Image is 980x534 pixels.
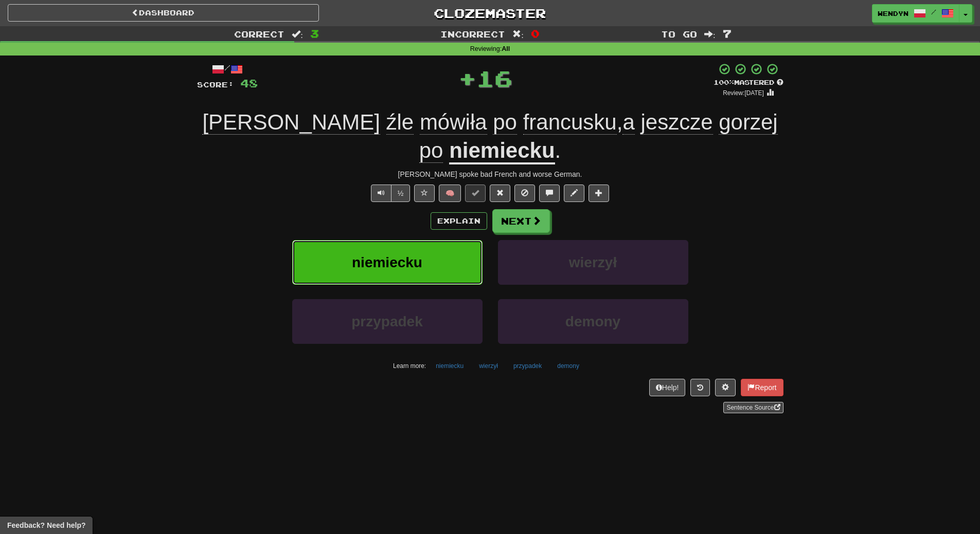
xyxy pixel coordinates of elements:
[872,4,959,23] a: WendyN /
[197,80,234,89] span: Score:
[704,30,716,39] span: :
[391,185,411,202] button: ½
[393,362,426,370] small: Learn more:
[202,110,777,163] span: ,
[564,185,584,202] button: Edit sentence (alt+d)
[640,110,712,135] span: jeszcze
[931,8,936,15] span: /
[502,45,510,52] strong: All
[473,358,504,374] button: wierzył
[508,358,547,374] button: przypadek
[430,358,469,374] button: niemiecku
[531,27,540,40] span: 0
[565,314,620,329] span: demony
[498,240,688,285] button: wierzył
[352,254,422,270] span: niemiecku
[449,138,555,164] u: niemiecku
[661,29,697,39] span: To go
[465,185,486,202] button: Set this sentence to 100% Mastered (alt+m)
[690,379,710,396] button: Round history (alt+y)
[369,185,411,202] div: Text-to-speech controls
[589,185,609,202] button: Add to collection (alt+a)
[240,77,258,89] span: 48
[539,185,560,202] button: Discuss sentence (alt+u)
[310,27,319,40] span: 3
[8,4,319,22] a: Dashboard
[458,63,476,94] span: +
[431,212,487,230] button: Explain
[493,110,517,135] span: po
[490,185,510,202] button: Reset to 0% Mastered (alt+r)
[878,9,908,18] span: WendyN
[197,169,783,179] div: [PERSON_NAME] spoke bad French and worse German.
[498,299,688,344] button: demony
[7,520,85,530] span: Open feedback widget
[420,110,487,135] span: mówiła
[723,402,783,413] a: Sentence Source
[555,138,561,162] span: .
[622,110,634,135] span: a
[723,27,732,40] span: 7
[741,379,783,396] button: Report
[714,78,734,86] span: 100 %
[197,63,258,76] div: /
[292,299,483,344] button: przypadek
[714,78,783,87] div: Mastered
[371,185,391,202] button: Play sentence audio (ctl+space)
[234,29,284,39] span: Correct
[439,185,461,202] button: 🧠
[551,358,585,374] button: demony
[351,314,423,329] span: przypadek
[334,4,646,22] a: Clozemaster
[719,110,777,135] span: gorzej
[514,185,535,202] button: Ignore sentence (alt+i)
[512,30,524,39] span: :
[723,89,764,97] small: Review: [DATE]
[292,240,483,285] button: niemiecku
[523,110,617,135] span: francusku
[492,209,550,233] button: Next
[440,29,505,39] span: Incorrect
[414,185,435,202] button: Favorite sentence (alt+f)
[649,379,686,396] button: Help!
[386,110,414,135] span: źle
[476,65,512,91] span: 16
[569,254,617,270] span: wierzył
[202,110,380,135] span: [PERSON_NAME]
[292,30,303,39] span: :
[419,138,443,163] span: po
